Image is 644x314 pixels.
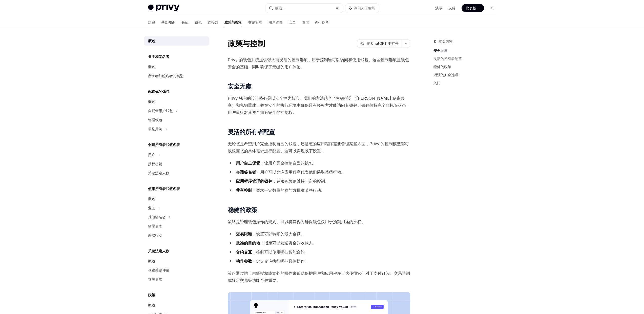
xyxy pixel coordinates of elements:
font: 在 ChatGPT 中打开 [366,41,399,46]
font: 演示 [435,6,442,10]
a: API 参考 [315,16,329,28]
font: 管理钱包 [148,118,162,122]
a: 管理钱包 [144,115,209,124]
font: ：定义允许执行哪些具体操作。 [252,259,309,264]
a: 安全无虞 [433,47,500,55]
font: 概述 [148,197,155,201]
a: 概述 [144,36,209,46]
font: 交易管理 [248,20,262,24]
font: ：设置可以转账的最大金额。 [252,231,305,236]
font: 入门 [433,81,441,85]
font: 关键法定人数 [148,249,169,253]
a: 钱包 [195,16,202,28]
font: 动作参数 [236,259,252,264]
a: 概述 [144,194,209,203]
font: 稳健的政策 [228,206,257,214]
font: 搜索... [275,6,284,10]
font: 采取行动 [148,233,162,237]
a: 安全 [289,16,296,28]
a: 入门 [433,79,500,87]
font: 安全无虞 [228,83,252,90]
font: 用户管理 [268,20,283,24]
font: 授权密钥 [148,162,162,166]
font: 概述 [148,99,155,104]
font: 连接器 [208,20,218,24]
font: 关键法定人数 [148,171,169,175]
a: 灵活的所有者配置 [433,55,500,63]
font: 合约交互 [236,249,252,255]
font: 钱包 [195,20,202,24]
font: 食谱 [302,20,309,24]
button: 在 ChatGPT 中打开 [357,39,402,48]
font: 用户自主保管 [236,160,260,165]
font: 政策与控制 [224,20,242,24]
font: API 参考 [315,20,329,24]
font: ：用户可以允许应用程序代表他们采取某些行动。 [256,170,345,175]
font: 业主 [148,206,155,210]
a: 基础知识 [161,16,175,28]
font: 使用所有者和签名者 [148,186,180,191]
a: 连接器 [208,16,218,28]
font: 其他签名者 [148,215,166,219]
font: 策略是管理钱包操作的规则。可以将其视为确保钱包仅用于预期用途的护栏。 [228,219,365,224]
a: 用户管理 [268,16,283,28]
font: 政策 [148,293,155,297]
a: 概述 [144,62,209,71]
font: 签署请求 [148,224,162,228]
font: 安全 [289,20,296,24]
font: 概述 [148,65,155,69]
a: 交易管理 [248,16,262,28]
a: 增强的安全选项 [433,71,500,79]
font: 支持 [448,6,455,10]
font: 安全无虞 [433,48,448,53]
button: 询问人工智能 [345,4,379,13]
font: 签署请求 [148,277,162,281]
font: 所有者和签名者的类型 [148,74,183,78]
font: 稳健的政策 [433,65,451,69]
font: 灵活的所有者配置 [228,128,275,136]
font: 基础知识 [161,20,175,24]
font: K [338,6,340,10]
a: 食谱 [302,16,309,28]
font: ：指定可以发送资金的收款人。 [260,240,317,245]
font: Privy 的钱包系统提供强大而灵活的控制选项，用于控制谁可以访问和使用钱包。这些控制选项是钱包安全的基础，同时确保了无缝的用户体验。 [228,57,409,69]
a: 欢迎 [148,16,155,28]
a: 授权密钥 [144,159,209,169]
a: 关键法定人数 [144,169,209,178]
font: 批准的目的地 [236,240,260,245]
font: 概述 [148,303,155,307]
font: ：要求一定数量的参与方批准某些行动。 [252,188,325,193]
font: 交易限额 [236,231,252,236]
a: 签署请求 [144,275,209,284]
font: 欢迎 [148,20,155,24]
font: 无论您是希望用户完全控制自己的钱包，还是您的应用程序需要管理某些方面，Privy 的控制模型都可以根据您的具体需求进行配置。这可以实现以下设置： [228,141,409,153]
font: 概述 [148,39,155,43]
font: 会话签名者 [236,170,256,175]
a: 演示 [435,6,442,11]
a: 概述 [144,257,209,266]
font: 应用程序管理的钱包 [236,179,272,184]
font: 灵活的所有者配置 [433,56,462,61]
font: Privy 钱包的设计核心是以安全性为核心。我们的方法结合了密钥拆分（[PERSON_NAME] 秘密共享）和私钥重建，并在安全的执行环境中确保只有授权方才能访问其钱包。钱包保持完全非托管状态，... [228,96,410,115]
img: 灯光标志 [148,5,179,12]
a: 概述 [144,301,209,310]
font: ：让用户完全控制自己的钱包。 [260,160,317,165]
font: ⌘ [336,6,338,10]
font: 概述 [148,259,155,263]
a: 所有者和签名者的类型 [144,71,209,80]
font: 用户 [148,153,155,157]
font: 自托管用户钱包 [148,109,173,113]
a: 验证 [181,16,189,28]
font: 本页内容 [439,39,453,44]
font: 共享控制 [236,188,252,193]
font: 验证 [181,20,189,24]
a: 概述 [144,97,209,106]
a: 签署请求 [144,222,209,231]
a: 采取行动 [144,231,209,240]
button: 切换暗模式 [488,4,496,12]
a: 稳健的政策 [433,63,500,71]
font: 策略通过防止未经授权或意外的操作来帮助保护用户和应用程序，这使得它们对于支付订阅、交易限制或预定交易等功能至关重要。 [228,271,410,283]
font: 创建所有者和签名者 [148,142,180,147]
a: 创建关键仲裁 [144,266,209,275]
a: 政策与控制 [224,16,242,28]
